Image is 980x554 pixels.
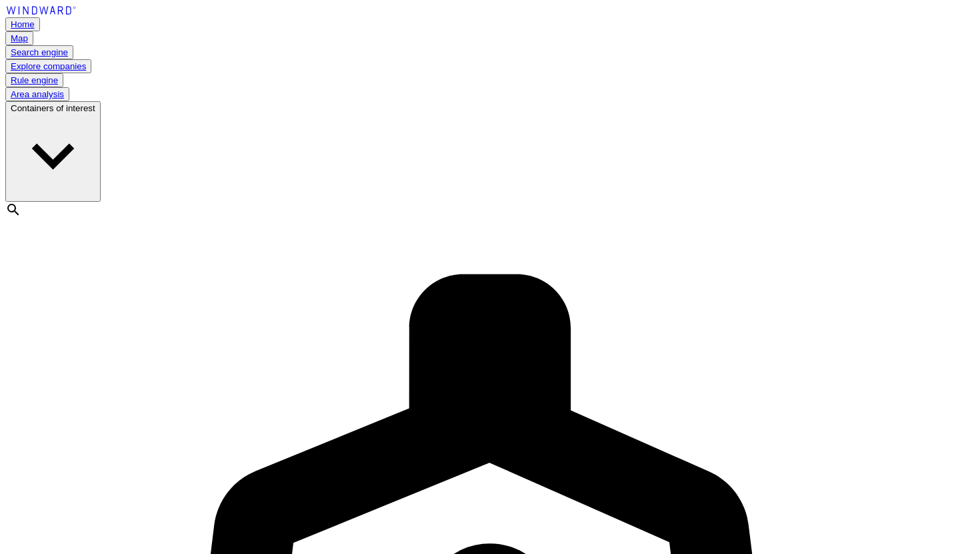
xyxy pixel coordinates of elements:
button: Search engine [5,45,73,59]
a: Area analysis [11,89,64,99]
a: Explore companies [11,61,86,71]
a: Rule engine [11,75,58,85]
button: Containers of interest [5,101,101,202]
iframe: Chat [923,494,970,544]
a: Search engine [11,47,68,57]
span: Containers of interest [11,103,95,200]
a: Home [11,19,35,29]
button: Home [5,17,40,31]
button: Area analysis [5,87,69,101]
a: Map [11,33,28,43]
button: Map [5,31,33,45]
button: Rule engine [5,73,63,87]
button: Explore companies [5,59,91,73]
